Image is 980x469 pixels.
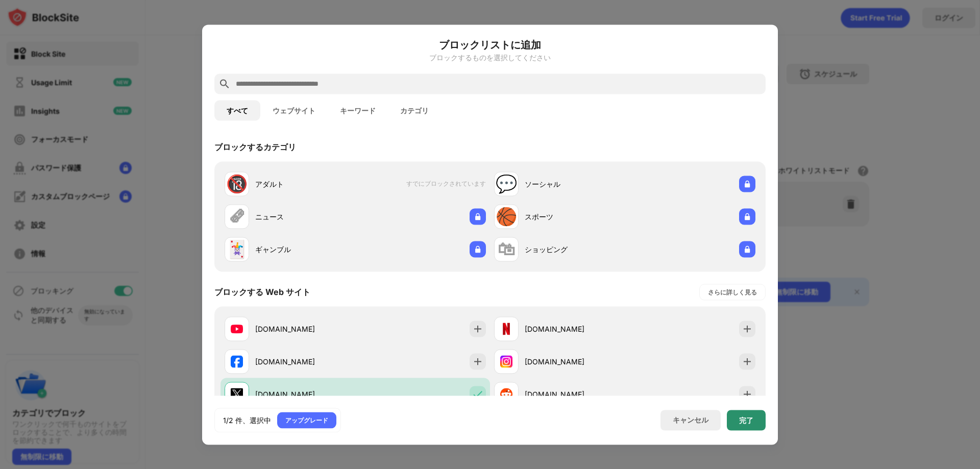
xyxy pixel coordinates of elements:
div: [DOMAIN_NAME] [525,356,625,367]
img: favicons [500,355,512,367]
img: search.svg [218,78,231,90]
div: キャンセル [673,415,708,425]
img: favicons [231,388,243,400]
div: アダルト [255,179,355,189]
div: 🃏 [226,239,248,260]
div: アップグレード [285,415,328,425]
h6: ブロックリストに追加 [214,37,766,52]
div: 💬 [496,174,517,194]
img: favicons [500,388,512,400]
div: さらに詳しく見る [708,287,757,297]
div: [DOMAIN_NAME] [255,324,355,334]
div: ブロックするものを選択してください [214,53,766,61]
img: favicons [231,355,243,367]
div: ショッピング [525,244,625,255]
div: ブロックする Web サイト [214,286,310,298]
div: 完了 [739,416,753,424]
button: キーワード [328,100,388,120]
span: すでにブロックされています [406,180,486,188]
div: 🗞 [228,206,246,227]
div: 1/2 件、選択中 [223,415,271,425]
div: ギャンブル [255,244,355,255]
button: すべて [214,100,260,120]
div: ブロックするカテゴリ [214,141,296,153]
img: favicons [231,323,243,335]
div: ニュース [255,211,355,222]
div: [DOMAIN_NAME] [525,389,625,400]
button: ウェブサイト [260,100,328,120]
div: 🏀 [496,206,517,227]
div: [DOMAIN_NAME] [525,324,625,334]
img: favicons [500,323,512,335]
div: ソーシャル [525,179,625,189]
div: 🛍 [498,239,515,260]
div: [DOMAIN_NAME] [255,389,355,400]
div: 🔞 [226,174,248,194]
button: カテゴリ [388,100,441,120]
div: [DOMAIN_NAME] [255,356,355,367]
div: スポーツ [525,211,625,222]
